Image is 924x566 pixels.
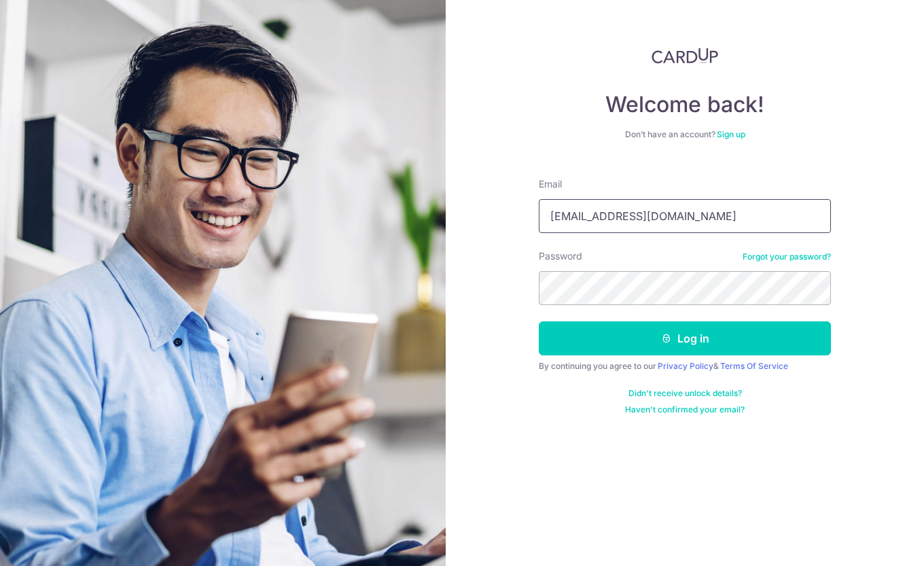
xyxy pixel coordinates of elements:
a: Didn't receive unlock details? [628,388,742,399]
div: By continuing you agree to our & [539,361,831,372]
a: Privacy Policy [658,361,713,371]
div: Don’t have an account? [539,129,831,140]
label: Password [539,249,582,263]
h4: Welcome back! [539,91,831,118]
button: Log in [539,321,831,355]
img: CardUp Logo [652,48,718,64]
a: Forgot your password? [743,251,831,262]
input: Enter your Email [539,199,831,233]
a: Sign up [717,129,745,139]
a: Terms Of Service [720,361,788,371]
a: Haven't confirmed your email? [625,404,745,415]
label: Email [539,177,562,191]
